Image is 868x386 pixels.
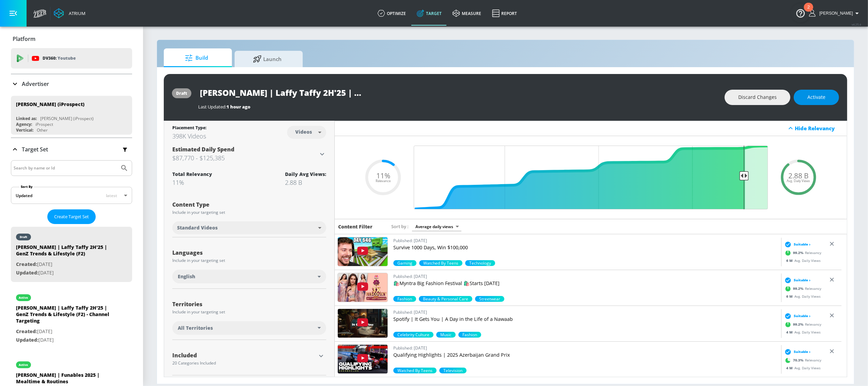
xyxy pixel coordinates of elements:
[436,332,456,338] span: Music
[475,296,504,302] div: 70.3%
[172,270,326,283] div: English
[419,296,472,302] span: Beauty & Personal Care
[783,248,822,258] div: Relevancy
[172,178,212,187] div: 11%
[16,127,33,133] div: Vertical:
[793,358,805,363] span: 70.3 %
[439,368,467,373] span: Television
[172,361,316,365] div: 20 Categories Included
[176,90,187,96] div: draft
[393,237,778,244] p: Published: [DATE]
[411,1,447,26] a: Target
[47,209,96,224] button: Create Target Set
[16,244,111,260] div: [PERSON_NAME] | Laffy Taffy 2H'25 | GenZ Trends & Lifestyle (F2)
[16,193,32,198] div: Updated
[793,322,805,327] span: 99.2 %
[783,258,821,263] div: Avg. Daily Views
[393,344,778,368] a: Published: [DATE]Qualifying Highlights | 2025 Azerbaijan Grand Prix
[787,179,810,183] span: Avg. Daily Views
[241,51,293,67] span: Launch
[11,48,132,69] div: DV360: Youtube
[338,309,388,338] img: 7Z7GJgB_sBQ
[16,269,38,276] span: Updated:
[419,260,462,266] span: Watched By Teens
[172,210,326,214] div: Include in your targeting set
[793,250,805,255] span: 99.2 %
[419,296,472,302] div: 70.3%
[19,184,34,189] label: Sort By
[172,153,318,163] h3: $87,770 - $125,385
[11,74,132,93] div: Advertiser
[11,227,132,282] div: draft[PERSON_NAME] | Laffy Taffy 2H'25 | GenZ Trends & Lifestyle (F2)Created:[DATE]Updated:[DATE]
[783,365,821,370] div: Avg. Daily Views
[172,146,326,163] div: Estimated Daily Spend$87,770 - $125,385
[16,305,111,327] div: [PERSON_NAME] | Laffy Taffy 2H'25 | GenZ Trends & Lifestyle (F2) - Channel Targeting
[172,202,326,207] div: Content Type
[285,178,326,187] div: 2.88 B
[16,328,37,335] span: Created:
[22,146,48,153] p: Target Set
[16,327,111,336] p: [DATE]
[16,336,111,344] p: [DATE]
[198,104,718,110] div: Last Updated:
[787,258,795,263] span: 6 M
[177,224,218,231] span: Standard Videos
[447,1,487,26] a: measure
[11,96,132,135] div: [PERSON_NAME] (iProspect)Linked as:[PERSON_NAME] (iProspect)Agency:iProspectVertical:Other
[817,11,853,16] span: login as: lindsay.benharris@zefr.com
[16,269,111,277] p: [DATE]
[338,223,373,230] h6: Content Filter
[783,329,821,335] div: Avg. Daily Views
[783,312,811,319] div: Suitable ›
[393,368,437,373] div: 70.3%
[783,241,811,248] div: Suitable ›
[393,332,433,338] div: 99.2%
[475,296,504,302] span: Streetwear
[412,222,461,231] div: Average daily views
[794,313,811,318] span: Suitable ›
[372,1,411,26] a: optimize
[16,337,38,343] span: Updated:
[54,213,89,221] span: Create Target Set
[795,125,843,132] div: Hide Relevancy
[439,368,467,373] div: 30.5%
[172,132,206,140] div: 398K Videos
[11,287,132,349] div: active[PERSON_NAME] | Laffy Taffy 2H'25 | GenZ Trends & Lifestyle (F2) - Channel TargetingCreated...
[794,278,811,283] span: Suitable ›
[393,260,416,266] span: Gaming
[807,7,810,16] div: 2
[725,90,790,105] button: Discard Changes
[393,273,778,296] a: Published: [DATE]🛍️Myntra Big Fashion Festival 🛍️Starts [DATE]
[393,332,433,338] span: Celebrity Culture
[22,80,49,88] p: Advertiser
[807,93,825,102] span: Activate
[14,164,117,173] input: Search by name or Id
[376,179,391,183] span: Relevance
[172,171,212,177] div: Total Relevancy
[292,129,315,135] div: Videos
[43,55,76,62] p: DV360:
[419,260,462,266] div: 70.3%
[40,116,94,121] div: [PERSON_NAME] (iProspect)
[35,121,53,127] div: iProspect
[16,121,32,127] div: Agency:
[171,50,222,66] span: Build
[787,329,795,334] span: 4 M
[393,237,778,260] a: Published: [DATE]Survive 1000 Days, Win $100,000
[393,244,778,251] p: Survive 1000 Days, Win $100,000
[172,321,326,335] div: All Territories
[172,310,326,314] div: Include in your targeting set
[172,258,326,263] div: Include in your targeting set
[172,125,206,132] div: Placement Type:
[783,355,822,365] div: Relevancy
[338,237,388,266] img: npNmyb-qqGw
[285,171,326,177] div: Daily Avg Views:
[20,235,27,239] div: draft
[172,146,234,153] span: Estimated Daily Spend
[16,101,84,107] div: [PERSON_NAME] (iProspect)
[794,242,811,247] span: Suitable ›
[794,90,839,105] button: Activate
[787,365,795,370] span: 4 M
[11,29,132,48] div: Platform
